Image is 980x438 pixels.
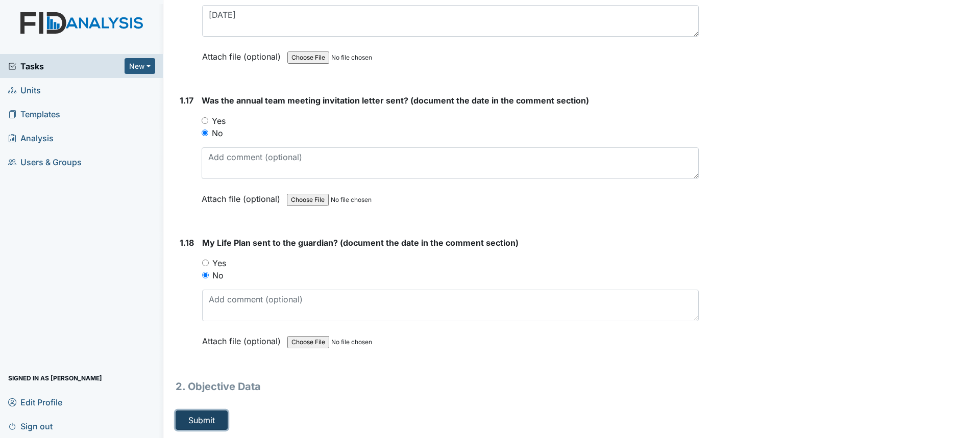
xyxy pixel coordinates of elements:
label: No [212,269,224,281]
label: No [212,127,223,139]
label: 1.18 [180,237,194,249]
button: Submit [176,410,228,430]
a: Tasks [8,60,125,72]
label: Attach file (optional) [202,329,285,347]
input: Yes [202,117,208,124]
span: My Life Plan sent to the guardian? (document the date in the comment section) [202,238,519,248]
label: 1.17 [180,94,193,107]
span: Was the annual team meeting invitation letter sent? (document the date in the comment section) [202,95,589,106]
span: Templates [8,106,60,122]
label: Attach file (optional) [202,45,285,63]
label: Yes [212,115,226,127]
span: Analysis [8,130,54,146]
input: No [202,130,208,136]
span: Sign out [8,418,53,434]
label: Yes [212,257,226,269]
span: Units [8,82,41,98]
span: Signed in as [PERSON_NAME] [8,370,102,386]
span: Users & Groups [8,154,82,170]
button: New [125,58,155,74]
input: No [202,272,209,278]
h1: 2. Objective Data [176,379,699,394]
label: Attach file (optional) [202,187,284,205]
textarea: [DATE] [202,5,699,37]
span: Edit Profile [8,394,62,410]
input: Yes [202,260,209,266]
